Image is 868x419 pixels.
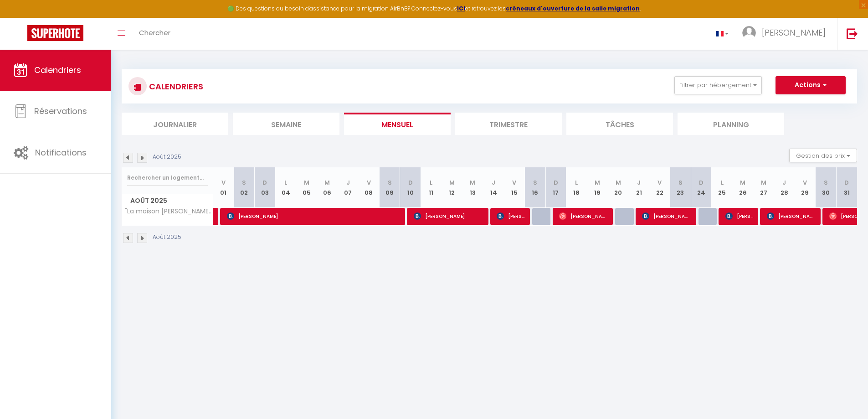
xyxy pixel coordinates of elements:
span: [PERSON_NAME] [762,27,826,38]
button: Filtrer par hébergement [674,76,762,94]
abbr: S [242,178,246,187]
input: Rechercher un logement... [127,170,208,186]
th: 24 [691,167,712,208]
abbr: J [492,178,495,187]
span: Chercher [139,28,170,37]
abbr: M [761,178,766,187]
p: Août 2025 [153,153,181,161]
th: 13 [462,167,483,208]
abbr: M [616,178,621,187]
button: Actions [776,76,846,94]
th: 01 [213,167,234,208]
abbr: M [449,178,455,187]
span: "La maison [PERSON_NAME]"*[GEOGRAPHIC_DATA]*[GEOGRAPHIC_DATA] [123,208,215,215]
abbr: S [533,178,537,187]
th: 05 [296,167,317,208]
abbr: J [782,178,786,187]
abbr: S [388,178,392,187]
th: 15 [504,167,525,208]
th: 06 [317,167,338,208]
abbr: M [595,178,600,187]
abbr: D [408,178,413,187]
th: 28 [774,167,795,208]
span: [PERSON_NAME] [414,207,483,225]
th: 25 [712,167,733,208]
th: 07 [338,167,359,208]
th: 29 [795,167,816,208]
span: [PERSON_NAME] [642,207,691,225]
span: [PERSON_NAME] [559,207,608,225]
th: 27 [753,167,774,208]
li: Planning [678,113,784,135]
th: 21 [628,167,649,208]
th: 12 [442,167,462,208]
th: 23 [670,167,691,208]
abbr: M [324,178,330,187]
th: 18 [566,167,587,208]
span: Calendriers [34,64,81,76]
abbr: L [575,178,578,187]
abbr: J [637,178,641,187]
span: [PERSON_NAME] [227,207,401,225]
th: 16 [524,167,545,208]
th: 14 [483,167,504,208]
button: Gestion des prix [789,149,857,162]
th: 04 [275,167,296,208]
li: Mensuel [344,113,451,135]
abbr: V [367,178,371,187]
abbr: M [304,178,309,187]
img: ... [742,26,756,40]
li: Semaine [233,113,339,135]
th: 26 [732,167,753,208]
abbr: D [699,178,704,187]
abbr: L [284,178,287,187]
th: 19 [587,167,608,208]
span: [PERSON_NAME] [497,207,524,225]
th: 09 [379,167,400,208]
span: [PERSON_NAME] [725,207,753,225]
a: ICI [457,5,465,12]
abbr: D [554,178,558,187]
abbr: V [221,178,226,187]
abbr: M [470,178,475,187]
th: 02 [234,167,255,208]
th: 03 [255,167,276,208]
li: Tâches [566,113,673,135]
a: Chercher [132,18,177,50]
p: Août 2025 [153,233,181,242]
h3: CALENDRIERS [147,76,203,97]
th: 22 [649,167,670,208]
abbr: V [512,178,516,187]
span: Notifications [35,147,87,158]
li: Journalier [122,113,228,135]
abbr: S [824,178,828,187]
abbr: J [346,178,350,187]
th: 30 [816,167,837,208]
span: Réservations [34,105,87,117]
th: 20 [608,167,629,208]
abbr: S [678,178,683,187]
span: Août 2025 [122,194,213,207]
abbr: V [657,178,662,187]
button: Ouvrir le widget de chat LiveChat [7,4,35,31]
img: Super Booking [27,25,83,41]
th: 31 [836,167,857,208]
th: 17 [545,167,566,208]
abbr: L [721,178,724,187]
a: créneaux d'ouverture de la salle migration [506,5,640,12]
th: 11 [421,167,442,208]
abbr: V [803,178,807,187]
a: ... [PERSON_NAME] [735,18,837,50]
th: 08 [359,167,380,208]
span: [PERSON_NAME] [767,207,816,225]
th: 10 [400,167,421,208]
abbr: D [844,178,849,187]
li: Trimestre [455,113,562,135]
img: logout [847,28,858,39]
abbr: M [740,178,745,187]
abbr: D [262,178,267,187]
abbr: L [430,178,432,187]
